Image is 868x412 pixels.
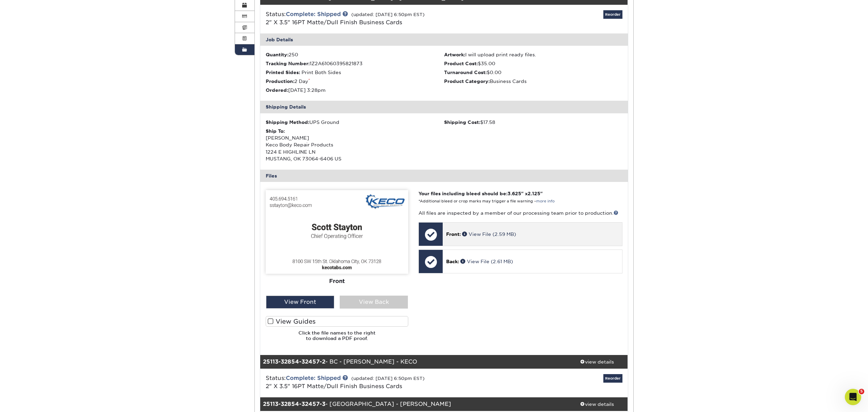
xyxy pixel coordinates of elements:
[266,87,444,94] li: [DATE] 3:28pm
[263,358,325,365] strong: 25113-32854-32457-2
[567,397,628,411] a: view details
[528,191,540,196] span: 2.125
[444,79,490,84] strong: Product Category:
[462,231,516,237] a: View File (2.59 MB)
[444,70,487,75] strong: Turnaround Cost:
[263,401,325,407] strong: 25113-32854-32457-3
[266,383,402,389] a: 2" X 3.5" 16PT Matte/Dull Finish Business Cards
[418,191,543,196] strong: Your files including bleed should be: " x "
[351,12,425,17] small: (updated: [DATE] 6:50pm EST)
[301,70,341,75] span: Print Both Sides
[266,79,294,84] strong: Production:
[418,199,555,203] small: *Additional bleed or crop marks may trigger a file warning –
[603,374,622,383] a: Reorder
[266,52,289,57] strong: Quantity:
[260,101,628,113] div: Shipping Details
[444,78,622,85] li: Business Cards
[567,358,628,365] div: view details
[444,51,622,58] li: I will upload print ready files.
[266,51,444,58] li: 250
[460,259,513,264] a: View File (2.61 MB)
[266,128,285,134] strong: Ship To:
[260,33,628,46] div: Job Details
[845,389,861,405] iframe: Intercom live chat
[567,355,628,369] a: view details
[260,355,567,369] div: - BC - [PERSON_NAME] - KECO
[444,119,480,125] strong: Shipping Cost:
[260,170,628,182] div: Files
[446,259,459,264] span: Back:
[266,119,444,126] div: UPS Ground
[266,330,408,347] h6: Click the file names to the right to download a PDF proof.
[444,52,465,57] strong: Artwork:
[261,10,505,27] div: Status:
[444,61,478,66] strong: Product Cost:
[418,210,622,216] p: All files are inspected by a member of our processing team prior to production.
[444,69,622,76] li: $0.00
[536,199,555,203] a: more info
[340,296,408,309] div: View Back
[444,119,622,126] div: $17.58
[507,191,521,196] span: 3.625
[266,70,300,75] strong: Printed Sides:
[603,10,622,19] a: Reorder
[266,274,408,289] div: Front
[260,397,567,411] div: - [GEOGRAPHIC_DATA] - [PERSON_NAME]
[859,389,864,394] span: 5
[567,400,628,407] div: view details
[266,119,309,125] strong: Shipping Method:
[266,78,444,85] li: 2 Day
[266,61,310,66] strong: Tracking Number:
[444,60,622,67] li: $35.00
[266,87,288,93] strong: Ordered:
[261,374,505,390] div: Status:
[446,231,461,237] span: Front:
[286,375,341,381] a: Complete: Shipped
[266,316,408,327] label: View Guides
[2,391,58,410] iframe: Google Customer Reviews
[266,296,334,309] div: View Front
[266,19,402,26] a: 2" X 3.5" 16PT Matte/Dull Finish Business Cards
[266,128,444,162] div: [PERSON_NAME] Keco Body Repair Products 1224 E HIGHLINE LN MUSTANG, OK 73064-6406 US
[310,61,363,66] span: 1Z2A61060395821873
[286,11,341,17] a: Complete: Shipped
[351,376,425,381] small: (updated: [DATE] 6:50pm EST)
